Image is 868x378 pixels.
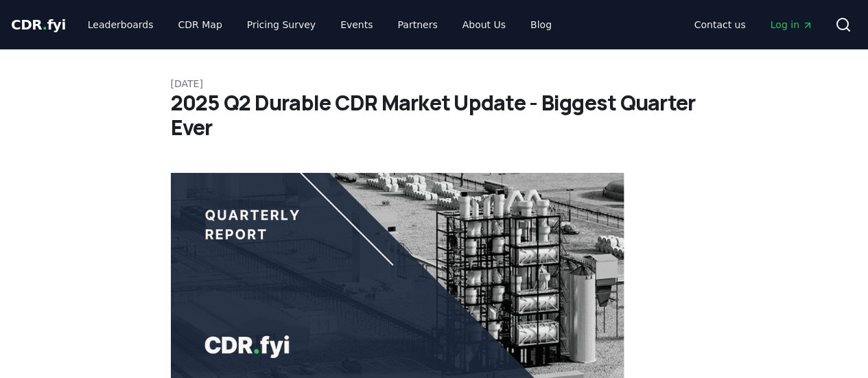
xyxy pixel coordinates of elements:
a: Leaderboards [77,12,165,37]
h1: 2025 Q2 Durable CDR Market Update - Biggest Quarter Ever [171,91,698,140]
p: [DATE] [171,77,698,91]
nav: Main [683,12,824,37]
a: Contact us [683,12,757,37]
span: CDR fyi [11,16,66,33]
span: Log in [771,18,813,32]
a: About Us [451,12,517,37]
a: Log in [760,12,824,37]
a: CDR Map [167,12,233,37]
nav: Main [77,12,563,37]
a: Partners [387,12,449,37]
a: Events [329,12,384,37]
a: Pricing Survey [236,12,327,37]
span: . [43,16,47,33]
a: CDR.fyi [11,15,66,34]
a: Blog [519,12,563,37]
